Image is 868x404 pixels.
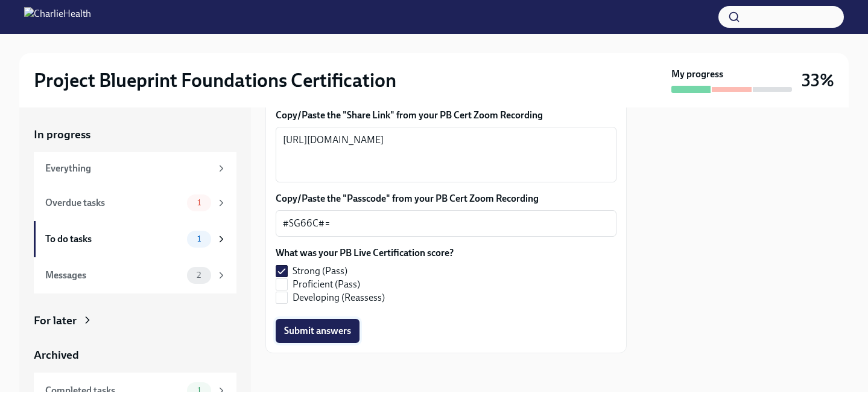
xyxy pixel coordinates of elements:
h3: 33% [802,69,834,91]
span: 2 [189,271,208,280]
span: 1 [190,234,208,243]
span: Proficient (Pass) [293,278,360,291]
a: For later [34,313,236,329]
a: In progress [34,127,236,143]
div: Messages [45,269,182,282]
label: Copy/Paste the "Share Link" from your PB Cert Zoom Recording [276,109,616,122]
textarea: [URL][DOMAIN_NAME] [283,133,609,176]
span: Developing (Reassess) [293,291,385,304]
div: For later [34,313,77,329]
button: Submit answers [276,319,360,343]
a: Overdue tasks1 [34,185,236,221]
label: What was your PB Live Certification score? [276,246,454,260]
label: Copy/Paste the "Passcode" from your PB Cert Zoom Recording [276,192,616,205]
a: Messages2 [34,257,236,293]
div: Everything [45,162,211,175]
a: To do tasks1 [34,221,236,257]
img: CharlieHealth [24,7,91,27]
a: Archived [34,347,236,363]
textarea: #SG66C#= [283,216,609,231]
div: To do tasks [45,232,182,246]
div: Overdue tasks [45,196,182,210]
span: Submit answers [284,325,351,337]
a: Everything [34,152,236,185]
span: Strong (Pass) [293,265,347,278]
strong: My progress [671,68,723,81]
span: 1 [190,386,208,395]
h2: Project Blueprint Foundations Certification [34,68,396,92]
div: Completed tasks [45,384,182,397]
span: 1 [190,198,208,207]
